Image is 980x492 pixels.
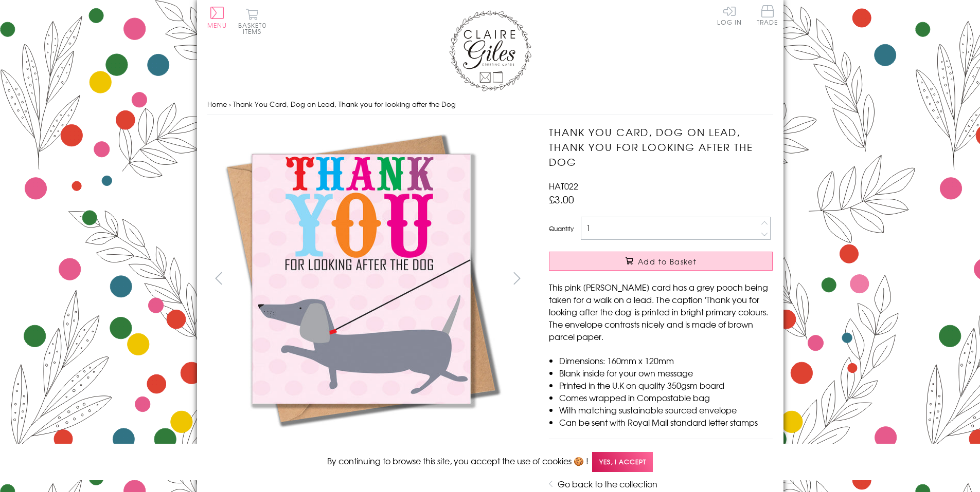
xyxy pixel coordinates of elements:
[243,21,266,36] span: 0 items
[559,416,773,428] li: Can be sent with Royal Mail standard letter stamps
[559,379,773,391] li: Printed in the U.K on quality 350gsm board
[207,94,773,115] nav: breadcrumbs
[757,5,778,27] a: Trade
[549,125,773,169] h1: Thank You Card, Dog on Lead, Thank you for looking after the Dog
[549,281,773,343] p: This pink [PERSON_NAME] card has a grey pooch being taken for a walk on a lead. The caption 'Than...
[207,99,227,109] a: Home
[592,452,653,472] span: Yes, I accept
[559,354,773,367] li: Dimensions: 160mm x 120mm
[207,21,227,30] span: Menu
[549,180,578,192] span: HAT022
[638,256,697,267] span: Add to Basket
[559,367,773,379] li: Blank inside for your own message
[449,10,531,91] img: Claire Giles Greetings Cards
[559,391,773,404] li: Comes wrapped in Compostable bag
[207,7,227,28] button: Menu
[207,125,516,433] img: Thank You Card, Dog on Lead, Thank you for looking after the Dog
[549,252,773,271] button: Add to Basket
[558,478,657,490] a: Go back to the collection
[757,5,778,25] span: Trade
[549,224,574,233] label: Quantity
[559,404,773,416] li: With matching sustainable sourced envelope
[207,267,230,290] button: prev
[238,8,266,34] button: Basket0 items
[229,99,231,109] span: ›
[505,267,528,290] button: next
[717,5,742,25] a: Log In
[233,99,456,109] span: Thank You Card, Dog on Lead, Thank you for looking after the Dog
[549,192,574,206] span: £3.00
